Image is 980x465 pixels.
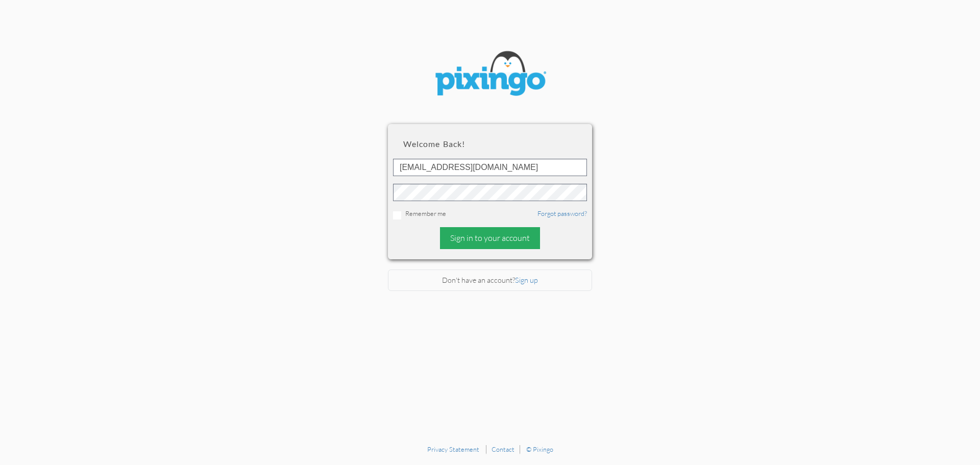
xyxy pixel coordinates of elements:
[393,209,587,219] div: Remember me
[537,209,587,217] a: Forgot password?
[526,445,553,453] a: © Pixingo
[388,270,592,291] div: Don't have an account?
[403,139,577,149] h2: Welcome back!
[427,445,479,453] a: Privacy Statement
[393,159,587,176] input: ID or Email
[492,445,514,453] a: Contact
[440,227,540,249] div: Sign in to your account
[515,276,538,284] a: Sign up
[429,46,551,104] img: pixingo logo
